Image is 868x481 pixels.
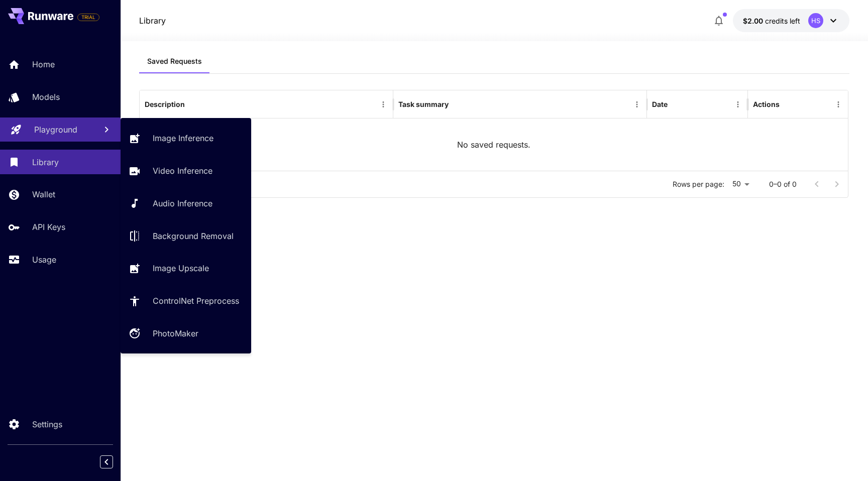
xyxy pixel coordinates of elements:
[153,132,213,144] p: Image Inference
[139,15,166,27] p: Library
[753,100,780,108] div: Actions
[32,254,56,266] p: Usage
[669,97,683,111] button: Sort
[769,179,797,189] p: 0–0 of 0
[121,159,251,183] a: Video Inference
[121,256,251,281] a: Image Upscale
[731,97,745,111] button: Menu
[398,100,449,108] div: Task summary
[139,15,166,27] nav: breadcrumb
[630,97,644,111] button: Menu
[32,418,62,430] p: Settings
[153,327,198,339] p: PhotoMaker
[652,100,668,108] div: Date
[121,126,251,151] a: Image Inference
[153,295,239,307] p: ControlNet Preprocess
[121,191,251,216] a: Audio Inference
[743,17,765,25] span: $2.00
[153,262,209,274] p: Image Upscale
[376,97,390,111] button: Menu
[728,177,753,191] div: 50
[153,230,234,242] p: Background Removal
[32,58,55,70] p: Home
[808,13,823,28] div: HS
[77,11,99,23] span: Add your payment card to enable full platform functionality.
[121,321,251,346] a: PhotoMaker
[78,14,99,21] span: TRIAL
[32,188,55,200] p: Wallet
[450,97,464,111] button: Sort
[147,57,202,66] span: Saved Requests
[186,97,200,111] button: Sort
[121,289,251,313] a: ControlNet Preprocess
[145,100,185,108] div: Description
[121,223,251,248] a: Background Removal
[733,9,849,32] button: $2.00
[153,197,212,209] p: Audio Inference
[743,16,800,26] div: $2.00
[34,124,77,136] p: Playground
[32,156,59,168] p: Library
[32,221,65,233] p: API Keys
[765,17,800,25] span: credits left
[457,139,530,151] p: No saved requests.
[153,165,212,177] p: Video Inference
[100,455,113,468] button: Collapse sidebar
[673,179,724,189] p: Rows per page:
[107,453,121,471] div: Collapse sidebar
[32,91,60,103] p: Models
[831,97,845,111] button: Menu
